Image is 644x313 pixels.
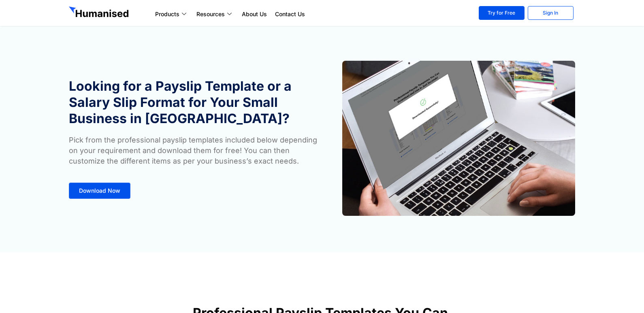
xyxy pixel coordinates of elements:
[192,9,238,19] a: Resources
[69,183,130,199] a: Download Now
[238,9,271,19] a: About Us
[151,9,192,19] a: Products
[528,6,574,20] a: Sign In
[69,6,130,19] img: GetHumanised Logo
[79,188,120,194] span: Download Now
[69,78,318,127] h1: Looking for a Payslip Template or a Salary Slip Format for Your Small Business in [GEOGRAPHIC_DATA]?
[69,135,318,166] p: Pick from the professional payslip templates included below depending on your requirement and dow...
[479,6,525,20] a: Try for Free
[271,9,309,19] a: Contact Us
